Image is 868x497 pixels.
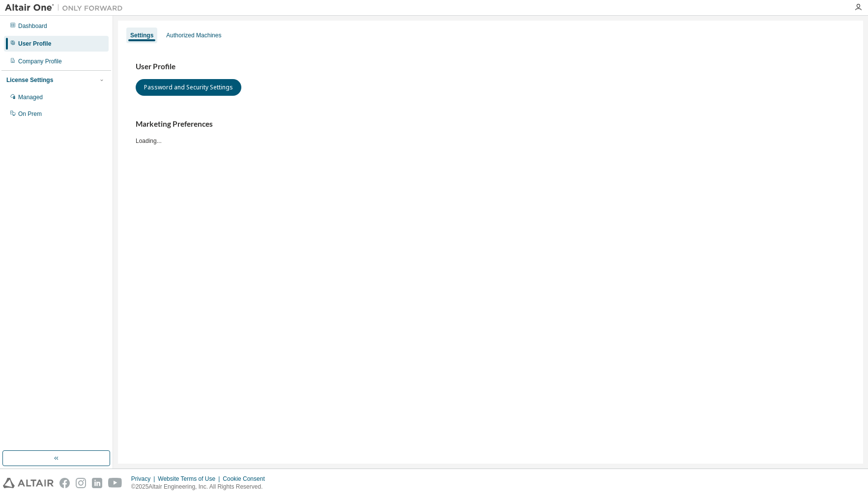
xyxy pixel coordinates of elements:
div: Dashboard [18,22,47,30]
div: Cookie Consent [223,475,270,483]
div: Settings [130,31,153,39]
div: On Prem [18,110,42,118]
div: Company Profile [18,57,62,65]
img: instagram.svg [76,478,86,488]
div: Website Terms of Use [158,475,223,483]
div: Loading... [136,119,845,144]
h3: Marketing Preferences [136,119,845,129]
img: linkedin.svg [92,478,102,488]
p: © 2025 Altair Engineering, Inc. All Rights Reserved. [131,483,271,491]
img: Altair One [5,3,128,13]
button: Password and Security Settings [136,79,241,96]
div: Managed [18,93,43,101]
img: youtube.svg [108,478,122,488]
div: Authorized Machines [166,31,221,39]
img: facebook.svg [59,478,70,488]
div: License Settings [6,76,53,84]
img: altair_logo.svg [3,478,54,488]
h3: User Profile [136,62,845,72]
div: Privacy [131,475,158,483]
div: User Profile [18,40,51,48]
